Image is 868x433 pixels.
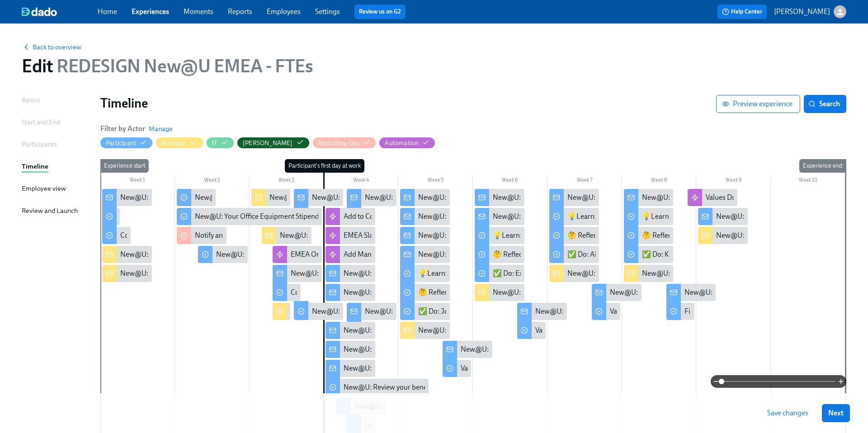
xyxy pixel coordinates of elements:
div: 🤔 Reflect: Using AI at Work [475,246,524,263]
div: New@U: It's Here! Your 5 Week Values Reflection [716,231,868,240]
div: Values Reflection: Act As One Team [535,325,643,335]
div: New@U: A very big welcome to you, from your EMEA People team! [344,268,549,278]
div: New@U: Your Office Equipment Stipend [195,212,319,221]
div: EMEA Onboarding sessions [273,246,322,263]
div: EMEA Slack Channels [325,227,375,244]
div: New@U: New Hire IT Set Up [120,268,208,278]
div: 💡Learn: AI at [GEOGRAPHIC_DATA] [493,231,609,240]
div: EMEA Slack Channels [344,231,410,240]
div: New@U: Create {{participant.firstName}}'s onboarding plan [251,189,290,206]
button: [PERSON_NAME] [237,137,309,148]
div: New@U: Welcome to Week 5 — you made it! 🎉 [642,193,788,202]
div: Timeline [22,161,48,171]
div: Review and Launch [22,206,78,216]
button: Preview experience [716,95,800,113]
div: New@U: Upload your photo in Workday! [312,306,438,316]
div: New@U: Weekly Values Reflection—Embody Ownership [461,344,633,354]
div: New@U: Welcome to Udemy Week 3 — you’re finding your rhythm! [493,212,698,221]
div: Week 9 [696,175,771,187]
span: Next [828,409,844,418]
div: New@U: Welcome to Udemy Week 3 — you’re finding your rhythm! [475,208,524,225]
div: Final Values Reflection: Never Stop Learning [666,303,695,320]
div: New@U: Welcome to Week 5 — you made it! 🎉 [624,189,674,206]
div: New@U: Welcome to Week 2 at [GEOGRAPHIC_DATA] - you're off and running! [418,249,663,259]
div: Employee view [22,184,66,193]
div: Hide Automation [385,139,419,147]
div: New@U: Weekly Values Reflection — Relentless Focus [610,287,775,297]
button: Recruiting Ops [313,137,376,148]
h1: Timeline [100,95,716,111]
div: Add to Cohort Slack Group [344,212,425,221]
div: Week 8 [622,175,697,187]
h1: Edit [22,55,313,77]
div: New@U: Week 2 Onboarding for {{ participant.firstName }}- Support Connection & Learning [418,325,703,335]
div: New@U: Weekly Values Reflection — Relentless Focus [592,284,642,301]
div: Hide John [243,139,293,147]
div: New@U: Background check completion [177,189,216,206]
div: Week 2 [175,175,250,187]
button: Back to overview [22,42,81,52]
button: Manager [156,137,203,148]
div: Week 1 [100,175,175,187]
div: Values Document Automation [706,193,798,202]
h6: Filter by Actor [100,124,145,134]
div: Confirm shipping address [120,231,200,240]
div: New@U: Lead with Confidence — Let’s Set You Up for Success [475,189,524,206]
button: Automation [379,137,435,148]
div: New@U: A very big welcome to you from your EMEA People team! [344,325,547,335]
div: New@U: Action Required Re: Your Benefits [400,227,450,244]
div: EMEA Onboarding sessions [291,249,377,259]
div: New@U: Upload your photo in Workday! [294,303,344,320]
div: New@U: It's Time....For Some Swag! [365,193,478,202]
div: 🤔 Reflect: Belonging at Work [400,284,450,301]
div: 💡Learn: Check-In On Tools [624,208,674,225]
div: Add to Cohort Slack Group [325,208,375,225]
div: Add Managers to Slack Channel [344,249,441,259]
div: 💡Learn: Check-In On Tools [642,212,729,221]
div: New@U: Weekly Values Reflection - Act As One Team [517,303,567,320]
div: New@U: It's Time....For Some Swag! [347,189,396,206]
div: 💡Learn: BEDI Learning Path [400,265,450,282]
div: New@U: New Hire IT Set Up [102,265,152,282]
div: ✅ Do: About Profile & UProps [549,246,599,263]
div: New@U: Week 4 Onboarding for {{ participant.firstName }}- Connecting Purpose, Performance, and Re... [549,265,599,282]
div: New@U: It's Here! Your 5 Week Values Reflection [698,208,748,225]
div: New@U: Action Required Re: Your Benefits [418,212,551,221]
div: New@U: Welcome to Week 4 — you’re hitting your stride! 💪 [549,189,599,206]
div: ✅ Do: Join a Community or Event! [418,306,526,316]
div: ✅ Do: Join a Community or Event! [400,303,450,320]
div: New@U: Welcome to Week 2 at [GEOGRAPHIC_DATA] - you're off and running! [400,246,450,263]
div: 🤔 Reflect: Belonging at Work [418,287,510,297]
div: New@U: A very big welcome to you from your EMEA People team! [325,322,375,339]
div: Add Managers to Slack Channel [325,246,375,263]
a: Experiences [132,7,169,16]
div: New@U: Action Required Re: Your Benefits [418,231,551,240]
div: Confirm Laptop Received! [273,284,301,301]
div: 🤔 Reflect: How Your Work Contributes [567,231,689,240]
div: New@U: Action Required Re: Your Benefits [418,193,551,202]
button: Search [804,95,846,113]
span: Preview experience [724,99,793,108]
div: Hide Participant [106,139,136,147]
a: Reports [228,7,252,16]
img: dado [22,7,57,16]
div: New@U: Coming into office on your first day? [273,265,322,282]
div: New@U: Create {{participant.firstName}}'s onboarding plan [269,193,456,202]
span: Help Center [722,7,762,16]
div: Final Values Reflection: Never Stop Learning [684,306,820,316]
div: New@U: It's Time...For Some Swag! [347,303,396,320]
div: New@U: Final Values Reflection—Never Stop Learning [666,284,716,301]
div: New@U: Congratulations on your new hire! 👏 [102,246,152,263]
div: Basics [22,95,40,105]
div: New@U: Workday Tasks [198,246,248,263]
a: Home [98,7,117,16]
button: [PERSON_NAME] [774,5,846,18]
div: New@U: Welcome to Udemy - We’re So Happy You’re Here! [120,193,302,202]
div: Values Reflection: Relentless Focus [610,306,717,316]
div: ✅ Do: About Profile & UProps [567,249,663,259]
button: Participant [100,137,152,148]
div: New@U: Congratulations on your new hire! 👏 [120,249,265,259]
div: New@U: Lead with Confidence — Let’s Set You Up for Success [493,193,681,202]
div: Experience end [799,159,846,173]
